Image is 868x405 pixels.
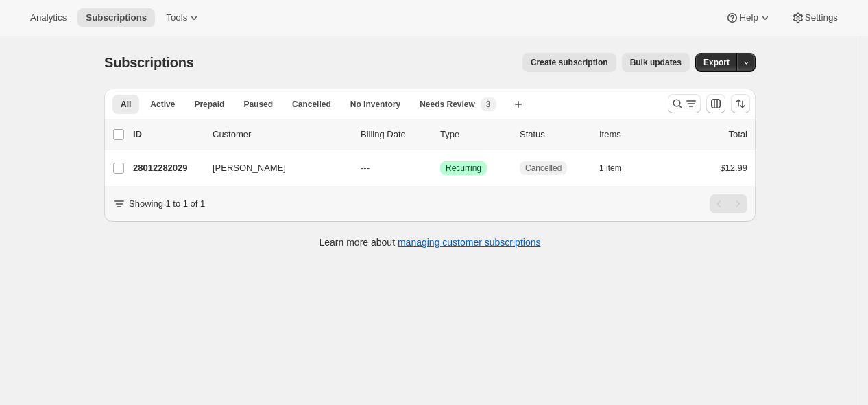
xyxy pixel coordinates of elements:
span: Help [739,12,758,23]
span: Paused [243,99,273,110]
div: Items [599,128,668,141]
button: Search and filter results [668,94,701,113]
button: Help [717,8,780,27]
button: Bulk updates [622,53,690,72]
button: Export [695,53,738,72]
span: Recurring [446,163,481,174]
p: Total [729,128,747,141]
span: Bulk updates [630,57,682,68]
span: Cancelled [525,163,562,174]
button: Sort the results [731,94,750,113]
span: Subscriptions [104,55,194,70]
p: ID [133,128,202,141]
p: 28012282029 [133,161,202,175]
p: Showing 1 to 1 of 1 [129,197,205,211]
span: [PERSON_NAME] [213,161,286,175]
span: --- [361,163,370,173]
button: Analytics [22,8,75,27]
span: Cancelled [292,99,331,110]
button: Settings [783,8,846,27]
span: 3 [486,99,491,110]
p: Billing Date [361,128,429,141]
button: Create new view [507,95,529,114]
div: 28012282029[PERSON_NAME]---SuccessRecurringCancelled1 item$12.99 [133,159,747,178]
p: Customer [213,128,350,141]
p: Learn more about [320,235,541,249]
a: managing customer subscriptions [398,237,541,248]
span: 1 item [599,163,622,174]
p: Status [520,128,588,141]
span: Tools [166,12,187,23]
span: Prepaid [194,99,224,110]
div: IDCustomerBilling DateTypeStatusItemsTotal [133,128,747,141]
div: Type [440,128,509,141]
span: No inventory [350,99,400,110]
span: Settings [805,12,838,23]
span: Export [703,57,730,68]
span: All [121,99,131,110]
button: Tools [158,8,209,27]
button: Customize table column order and visibility [706,94,725,113]
span: Subscriptions [86,12,147,23]
span: Needs Review [420,99,475,110]
button: Subscriptions [77,8,155,27]
span: Create subscription [531,57,608,68]
span: Active [150,99,175,110]
nav: Pagination [710,194,747,213]
span: Analytics [30,12,67,23]
span: $12.99 [720,163,747,173]
button: 1 item [599,159,637,178]
button: [PERSON_NAME] [204,157,341,179]
button: Create subscription [522,53,616,72]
